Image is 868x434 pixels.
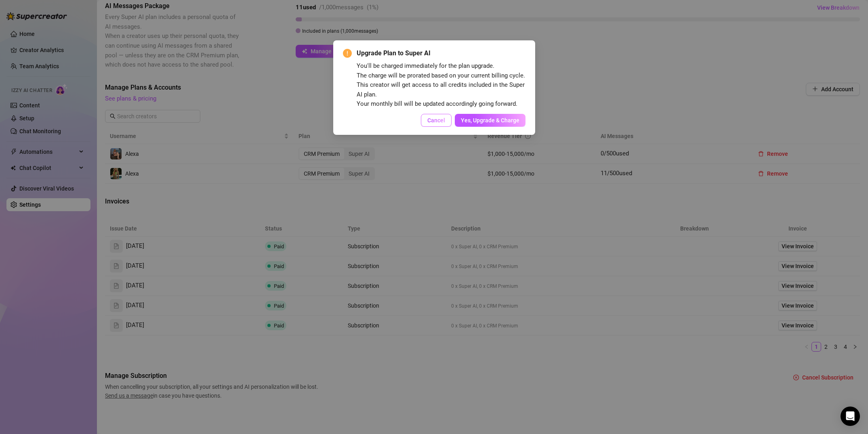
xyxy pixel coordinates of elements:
button: Yes, Upgrade & Charge [455,114,525,127]
button: Cancel [421,114,452,127]
span: Upgrade Plan to Super AI [357,48,525,58]
span: Cancel [427,117,445,124]
span: Yes, Upgrade & Charge [461,117,519,124]
div: Open Intercom Messenger [841,407,860,426]
span: You'll be charged immediately for the plan upgrade. The charge will be prorated based on your cur... [357,62,525,107]
span: exclamation-circle [343,49,352,58]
